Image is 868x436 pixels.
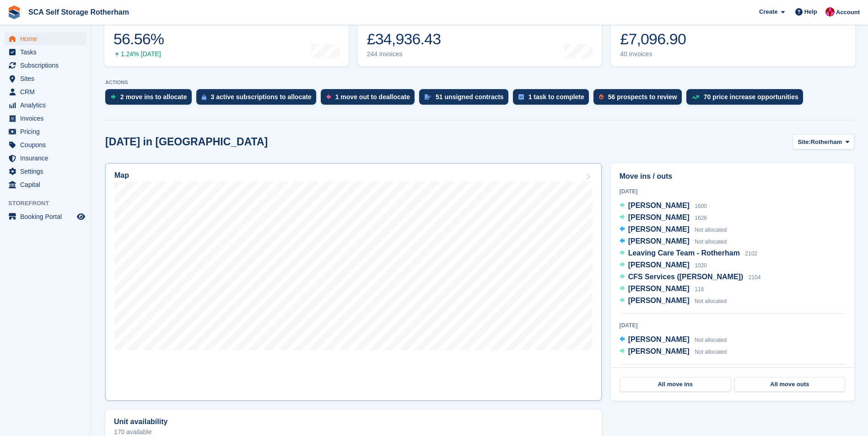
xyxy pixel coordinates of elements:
a: menu [5,165,86,178]
p: 170 available [114,429,593,435]
span: [PERSON_NAME] [628,213,690,221]
span: 2104 [749,274,761,281]
a: menu [5,59,86,72]
img: contract_signature_icon-13c848040528278c33f63329250d36e43548de30e8caae1d1a13099fd9432cc5.svg [425,94,431,100]
span: Site: [798,138,810,147]
a: [PERSON_NAME] Not allocated [620,295,727,307]
span: [PERSON_NAME] [628,237,690,245]
a: menu [5,125,86,138]
a: 56 prospects to review [593,89,686,109]
a: 2 move ins to allocate [105,89,196,109]
span: Sites [20,72,75,85]
div: 40 invoices [620,50,686,58]
span: [PERSON_NAME] [628,202,690,209]
h2: Unit availability [114,418,167,426]
a: 3 active subscriptions to allocate [196,89,321,109]
span: Capital [20,178,75,191]
span: Not allocated [695,349,727,355]
span: Invoices [20,112,75,125]
div: [DATE] [620,187,846,196]
span: 1626 [695,215,707,221]
span: [PERSON_NAME] [628,285,690,292]
span: Coupons [20,138,75,151]
span: [PERSON_NAME] [628,261,690,269]
a: menu [5,178,86,191]
a: menu [5,72,86,85]
div: 3 active subscriptions to allocate [211,93,312,101]
span: Subscriptions [20,59,75,72]
a: [PERSON_NAME] 1600 [620,200,707,212]
span: Not allocated [695,239,727,245]
div: 51 unsigned contracts [436,93,504,101]
span: Not allocated [695,337,727,343]
h2: Map [114,171,129,180]
a: Leaving Care Team - Rotherham 2102 [620,248,757,260]
a: menu [5,112,86,125]
a: [PERSON_NAME] 116 [620,283,704,295]
span: Settings [20,165,75,178]
span: Create [759,7,777,16]
a: [PERSON_NAME] 1626 [620,212,707,224]
a: menu [5,210,86,223]
span: Booking Portal [20,210,75,223]
a: menu [5,46,86,58]
a: Map [105,163,602,401]
a: All move outs [734,377,845,392]
a: Month-to-date sales £34,936.43 244 invoices [358,8,602,66]
span: Rotherham [811,138,842,147]
div: 56 prospects to review [608,93,677,101]
div: 1 move out to deallocate [335,93,410,101]
h2: Move ins / outs [620,171,846,182]
div: 70 price increase opportunities [704,93,798,101]
span: 2102 [745,250,757,257]
a: menu [5,138,86,151]
span: Account [836,8,860,17]
img: move_ins_to_allocate_icon-fdf77a2bb77ea45bf5b3d319d69a93e2d87916cf1d5bf7949dd705db3b84f3ca.svg [111,94,116,100]
span: Leaving Care Team - Rotherham [628,249,740,257]
div: 1 task to complete [528,93,584,101]
span: Help [804,7,817,16]
span: 116 [695,286,704,292]
span: Pricing [20,125,75,138]
span: [PERSON_NAME] [628,225,690,233]
img: task-75834270c22a3079a89374b754ae025e5fb1db73e45f91037f5363f120a921f8.svg [518,94,524,100]
button: Site: Rotherham [793,134,854,149]
a: Occupancy 56.56% 1.24% [DATE] [104,8,349,66]
a: [PERSON_NAME] Not allocated [620,224,727,236]
span: CFS Services ([PERSON_NAME]) [628,273,744,281]
span: Storefront [8,199,91,208]
span: Insurance [20,152,75,165]
a: [PERSON_NAME] 1020 [620,260,707,271]
a: menu [5,152,86,165]
span: Not allocated [695,298,727,304]
img: price_increase_opportunities-93ffe204e8149a01c8c9dc8f82e8f89637d9d84a8eef4429ea346261dce0b2c0.svg [692,95,699,99]
span: Analytics [20,99,75,112]
a: menu [5,99,86,112]
div: 244 invoices [367,50,441,58]
a: 1 task to complete [513,89,593,109]
a: Preview store [75,211,86,222]
div: [DATE] [620,321,846,330]
span: Tasks [20,46,75,58]
div: £34,936.43 [367,30,441,48]
a: 70 price increase opportunities [686,89,808,109]
span: [PERSON_NAME] [628,347,690,355]
a: menu [5,85,86,98]
a: 1 move out to deallocate [321,89,419,109]
span: [PERSON_NAME] [628,335,690,343]
div: 56.56% [113,30,164,48]
span: Not allocated [695,227,727,233]
img: move_outs_to_deallocate_icon-f764333ba52eb49d3ac5e1228854f67142a1ed5810a6f6cc68b1a99e826820c5.svg [326,94,331,100]
a: All move ins [620,377,731,392]
span: 1600 [695,203,707,209]
p: ACTIONS [105,80,854,85]
span: [PERSON_NAME] [628,297,690,304]
a: menu [5,32,86,45]
a: [PERSON_NAME] Not allocated [620,236,727,248]
a: [PERSON_NAME] Not allocated [620,346,727,358]
span: CRM [20,85,75,98]
img: prospect-51fa495bee0391a8d652442698ab0144808aea92771e9ea1ae160a38d050c398.svg [599,94,604,100]
a: [PERSON_NAME] Not allocated [620,334,727,346]
div: £7,096.90 [620,30,686,48]
img: stora-icon-8386f47178a22dfd0bd8f6a31ec36ba5ce8667c1dd55bd0f319d3a0aa187defe.svg [7,5,21,19]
